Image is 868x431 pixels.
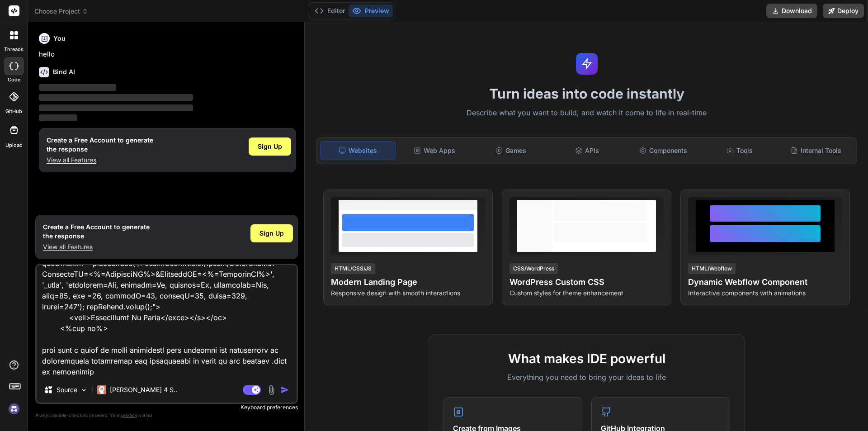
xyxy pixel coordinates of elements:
[280,385,289,394] img: icon
[331,289,485,298] p: Responsive design with smooth interactions
[320,141,396,160] div: Websites
[53,67,75,76] h6: Bind AI
[57,385,77,394] p: Source
[688,263,736,274] div: HTML/Webflow
[39,114,77,121] span: ‌
[766,4,817,18] button: Download
[311,107,863,119] p: Describe what you want to build, and watch it come to life in real-time
[778,141,853,160] div: Internal Tools
[110,385,177,394] p: [PERSON_NAME] 4 S..
[35,411,298,420] p: Always double-check its answers. Your in Bind
[37,265,297,377] textarea: <% lo Ipsumdo("sitametconsectet") AD Elitsed("dOeiusmod") te Incidid("uTlaboreetdoLorema") Al Eni...
[509,276,664,289] h4: WordPress Custom CSS
[4,46,24,53] label: threads
[39,94,193,101] span: ‌
[443,349,730,368] h2: What makes IDE powerful
[474,141,548,160] div: Games
[43,242,150,251] p: View all Features
[443,372,730,383] p: Everything you need to bring your ideas to life
[349,5,393,17] button: Preview
[97,385,106,394] img: Claude 4 Sonnet
[331,263,375,274] div: HTML/CSS/JS
[39,104,193,111] span: ‌
[5,142,23,149] label: Upload
[311,5,349,17] button: Editor
[550,141,624,160] div: APIs
[47,156,153,165] p: View all Features
[266,385,277,395] img: attachment
[509,263,558,274] div: CSS/WordPress
[6,401,22,417] img: signin
[688,276,842,289] h4: Dynamic Webflow Component
[331,276,485,289] h4: Modern Landing Page
[43,223,150,241] h1: Create a Free Account to generate the response
[311,85,863,102] h1: Turn ideas into code instantly
[688,289,842,298] p: Interactive components with animations
[258,142,282,151] span: Sign Up
[823,4,864,18] button: Deploy
[39,84,116,91] span: ‌
[39,49,296,60] p: hello
[53,34,66,43] h6: You
[703,141,777,160] div: Tools
[397,141,472,160] div: Web Apps
[5,108,22,115] label: GitHub
[80,386,88,394] img: Pick Models
[259,229,284,238] span: Sign Up
[34,7,88,16] span: Choose Project
[47,136,153,154] h1: Create a Free Account to generate the response
[626,141,701,160] div: Components
[8,76,20,84] label: code
[509,289,664,298] p: Custom styles for theme enhancement
[121,412,137,418] span: privacy
[35,404,298,411] p: Keyboard preferences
